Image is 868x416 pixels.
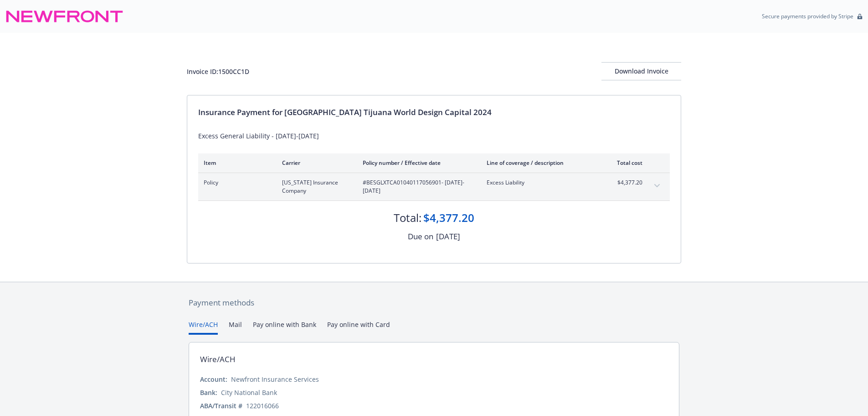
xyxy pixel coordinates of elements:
div: ABA/Transit # [200,401,242,411]
span: Excess Liability [487,179,594,187]
div: Total cost [608,159,642,167]
div: 122016066 [246,401,279,411]
div: Download Invoice [601,63,681,80]
div: Wire/ACH [200,353,236,365]
button: Download Invoice [601,62,681,80]
div: Account: [200,374,227,384]
span: #BESGLXTCA01040117056901 - [DATE]-[DATE] [363,179,472,195]
div: $4,377.20 [423,210,474,226]
button: Pay online with Card [327,320,390,335]
button: expand content [650,179,664,193]
div: Carrier [282,159,348,167]
button: Pay online with Bank [253,320,316,335]
span: [US_STATE] Insurance Company [282,179,348,195]
span: Policy [204,179,267,187]
div: Policy[US_STATE] Insurance Company#BESGLXTCA01040117056901- [DATE]-[DATE]Excess Liability$4,377.2... [198,173,670,200]
div: Newfront Insurance Services [231,374,319,384]
button: Wire/ACH [189,320,218,335]
p: Secure payments provided by Stripe [762,12,853,20]
div: Excess General Liability - [DATE]-[DATE] [198,131,670,141]
div: Item [204,159,267,167]
span: $4,377.20 [608,179,642,187]
div: Bank: [200,388,217,397]
div: Payment methods [189,297,679,309]
div: [DATE] [436,231,460,242]
div: Policy number / Effective date [363,159,472,167]
div: Due on [408,231,433,242]
button: Mail [229,320,242,335]
div: Invoice ID: 1500CC1D [187,67,249,76]
div: City National Bank [221,388,277,397]
div: Total: [394,210,421,226]
div: Line of coverage / description [487,159,594,167]
div: Insurance Payment for [GEOGRAPHIC_DATA] Tijuana World Design Capital 2024 [198,106,670,118]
